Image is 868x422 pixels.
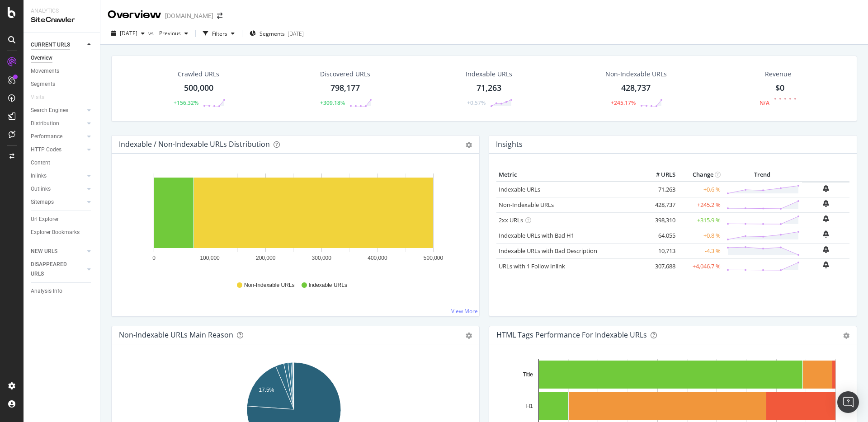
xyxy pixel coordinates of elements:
[496,330,647,339] div: HTML Tags Performance for Indexable URLs
[31,119,59,128] div: Distribution
[31,260,85,279] a: DISAPPEARED URLS
[259,30,285,38] span: Segments
[31,80,55,89] div: Segments
[642,228,678,243] td: 64,055
[31,197,85,207] a: Sitemaps
[31,184,51,194] div: Outlinks
[259,387,274,393] text: 17.5%
[499,201,554,209] a: Non-Indexable URLs
[31,53,52,63] div: Overview
[31,247,57,256] div: NEW URLS
[31,286,94,296] a: Analysis Info
[466,142,472,148] div: gear
[108,7,161,23] div: Overview
[499,262,565,270] a: URLs with 1 Follow Inlink
[499,216,523,224] a: 2xx URLs
[119,140,270,149] div: Indexable / Non-Indexable URLs Distribution
[31,158,94,168] a: Content
[31,171,85,181] a: Inlinks
[244,281,294,289] span: Non-Indexable URLs
[31,286,62,296] div: Analysis Info
[823,230,829,238] div: bell-plus
[678,212,723,228] td: +315.9 %
[611,99,636,107] div: +245.17%
[31,171,47,181] div: Inlinks
[31,53,94,63] a: Overview
[621,82,651,94] div: 428,737
[31,145,61,155] div: HTTP Codes
[31,106,68,115] div: Search Engines
[642,182,678,197] td: 71,263
[642,258,678,274] td: 307,688
[642,197,678,212] td: 428,737
[31,132,85,141] a: Performance
[31,119,85,128] a: Distribution
[642,212,678,228] td: 398,310
[174,99,198,107] div: +156.32%
[451,307,478,315] a: View More
[31,80,94,89] a: Segments
[823,215,829,222] div: bell-plus
[199,26,238,41] button: Filters
[496,168,642,182] th: Metric
[31,93,44,102] div: Visits
[320,70,370,79] div: Discovered URLs
[823,185,829,192] div: bell-plus
[678,197,723,212] td: +245.2 %
[523,371,533,378] text: Title
[678,182,723,197] td: +0.6 %
[119,330,233,339] div: Non-Indexable URLs Main Reason
[31,215,59,224] div: Url Explorer
[31,66,94,76] a: Movements
[823,200,829,207] div: bell-plus
[31,215,94,224] a: Url Explorer
[823,246,829,253] div: bell-plus
[31,132,62,141] div: Performance
[499,231,574,239] a: Indexable URLs with Bad H1
[152,255,156,261] text: 0
[31,228,80,237] div: Explorer Bookmarks
[31,228,94,237] a: Explorer Bookmarks
[217,13,222,19] div: arrow-right-arrow-left
[119,168,469,273] svg: A chart.
[108,26,148,41] button: [DATE]
[765,70,791,79] span: Revenue
[499,247,597,255] a: Indexable URLs with Bad Description
[823,261,829,268] div: bell-plus
[246,26,307,41] button: Segments[DATE]
[320,99,345,107] div: +309.18%
[678,228,723,243] td: +0.8 %
[466,333,472,339] div: gear
[178,70,219,79] div: Crawled URLs
[837,391,859,413] div: Open Intercom Messenger
[526,403,533,409] text: H1
[330,82,360,94] div: 798,177
[31,40,70,50] div: CURRENT URLS
[31,15,93,25] div: SiteCrawler
[31,184,85,194] a: Outlinks
[184,82,213,94] div: 500,000
[31,247,85,256] a: NEW URLS
[256,255,276,261] text: 200,000
[165,11,213,20] div: [DOMAIN_NAME]
[678,168,723,182] th: Change
[642,243,678,258] td: 10,713
[288,30,304,38] div: [DATE]
[156,29,181,37] span: Previous
[31,93,53,102] a: Visits
[212,30,227,38] div: Filters
[476,82,501,94] div: 71,263
[496,138,523,150] h4: Insights
[759,99,769,107] div: N/A
[31,106,85,115] a: Search Engines
[120,29,137,37] span: 2025 Aug. 26th
[843,333,849,339] div: gear
[156,26,192,41] button: Previous
[466,70,512,79] div: Indexable URLs
[678,258,723,274] td: +4,046.7 %
[309,281,347,289] span: Indexable URLs
[467,99,486,107] div: +0.57%
[31,260,76,279] div: DISAPPEARED URLS
[775,82,784,93] span: $0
